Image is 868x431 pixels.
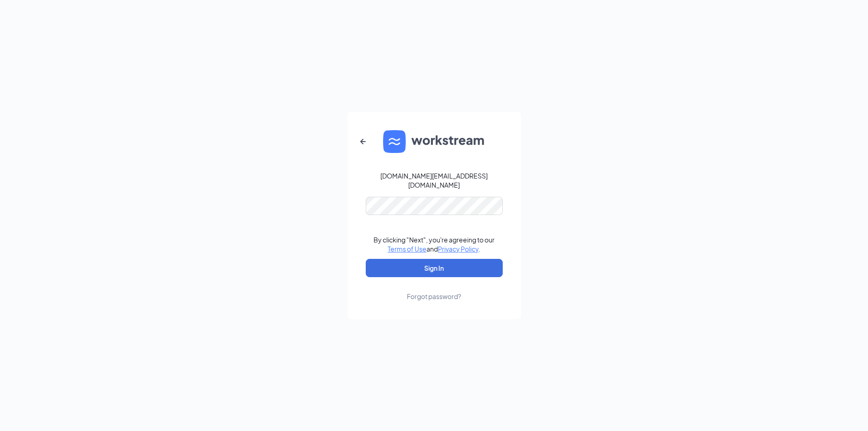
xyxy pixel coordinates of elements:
a: Forgot password? [407,277,461,301]
button: Sign In [366,259,503,277]
div: [DOMAIN_NAME][EMAIL_ADDRESS][DOMAIN_NAME] [366,171,503,189]
img: WS logo and Workstream text [383,130,485,153]
div: Forgot password? [407,292,461,301]
a: Privacy Policy [438,245,479,253]
a: Terms of Use [388,245,426,253]
button: ArrowLeftNew [352,131,374,152]
svg: ArrowLeftNew [358,136,368,147]
div: By clicking "Next", you're agreeing to our and . [374,235,494,253]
